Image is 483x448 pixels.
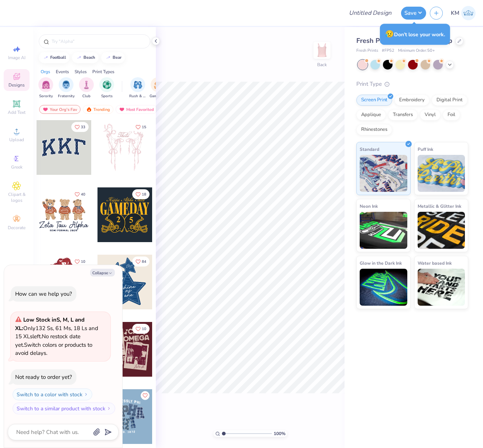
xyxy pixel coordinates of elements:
[154,81,162,89] img: Game Day Image
[382,48,394,54] span: # FP52
[129,77,146,99] button: filter button
[75,68,87,75] div: Styles
[81,125,85,129] span: 33
[58,77,75,99] div: filter for Fraternity
[101,52,125,63] button: bear
[443,109,460,121] div: Foil
[39,94,53,99] span: Sorority
[418,155,465,192] img: Puff Ink
[79,77,94,99] button: filter button
[39,52,69,63] button: football
[82,81,90,89] img: Club Image
[398,48,435,54] span: Minimum Order: 50 +
[50,55,66,60] div: football
[132,189,150,199] button: Like
[58,77,75,99] button: filter button
[101,94,113,99] span: Sports
[451,9,459,17] span: KM
[42,81,50,89] img: Sorority Image
[8,109,25,115] span: Add Text
[92,68,114,75] div: Print Types
[4,191,30,203] span: Clipart & logos
[76,55,82,60] img: trend_line.gif
[356,48,378,54] span: Fresh Prints
[142,125,146,129] span: 15
[356,80,468,88] div: Print Type
[451,6,476,20] a: KM
[150,77,167,99] button: filter button
[15,373,72,381] div: Not ready to order yet?
[8,55,25,61] span: Image AI
[107,406,111,411] img: Switch to a similar product with stock
[83,55,95,60] div: beach
[142,260,146,264] span: 84
[132,122,150,132] button: Like
[418,145,433,153] span: Puff Ink
[90,269,115,276] button: Collapse
[132,324,150,334] button: Like
[81,260,85,264] span: 10
[86,107,92,112] img: trending.gif
[84,392,88,397] img: Switch to a color with stock
[418,259,452,267] span: Water based Ink
[132,257,150,267] button: Like
[356,36,452,45] span: Fresh Prints Cali Camisole Top
[43,55,49,60] img: trend_line.gif
[116,105,157,114] div: Most Favorited
[11,164,23,170] span: Greek
[420,109,441,121] div: Vinyl
[315,43,329,58] img: Back
[418,212,465,249] img: Metallic & Glitter Ink
[129,94,146,99] span: Rush & Bid
[360,259,402,267] span: Glow in the Dark Ink
[71,189,89,199] button: Like
[8,82,25,88] span: Designs
[129,77,146,99] div: filter for Rush & Bid
[103,81,111,89] img: Sports Image
[360,202,378,210] span: Neon Ink
[71,257,89,267] button: Like
[79,77,94,99] div: filter for Club
[418,202,461,210] span: Metallic & Glitter Ink
[8,225,25,231] span: Decorate
[356,109,386,121] div: Applique
[15,333,80,349] span: No restock date yet.
[134,81,142,89] img: Rush & Bid Image
[62,81,70,89] img: Fraternity Image
[41,68,50,75] div: Orgs
[13,403,115,414] button: Switch to a similar product with stock
[141,391,150,400] button: Like
[15,316,85,332] strong: Low Stock in S, M, L and XL :
[13,388,92,400] button: Switch to a color with stock
[81,193,85,196] span: 40
[142,193,146,196] span: 18
[356,124,392,135] div: Rhinestones
[401,7,426,20] button: Save
[150,94,167,99] span: Game Day
[38,77,53,99] button: filter button
[105,55,111,60] img: trend_line.gif
[360,145,379,153] span: Standard
[360,155,407,192] img: Standard
[38,77,53,99] div: filter for Sorority
[432,95,467,106] div: Digital Print
[82,94,90,99] span: Club
[380,24,450,45] div: Don’t lose your work.
[72,52,99,63] button: beach
[15,316,98,357] span: Only 132 Ss, 61 Ms, 18 Ls and 15 XLs left. Switch colors or products to avoid delays.
[461,6,476,20] img: Katrina Mae Mijares
[142,327,146,331] span: 10
[418,269,465,306] img: Water based Ink
[113,55,121,60] div: bear
[56,68,69,75] div: Events
[317,61,327,68] div: Back
[274,430,285,437] span: 100 %
[360,269,407,306] img: Glow in the Dark Ink
[39,105,80,114] div: Your Org's Fav
[9,137,24,143] span: Upload
[83,105,113,114] div: Trending
[343,6,397,20] input: Untitled Design
[388,109,418,121] div: Transfers
[385,29,394,39] span: 😥
[51,38,145,45] input: Try "Alpha"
